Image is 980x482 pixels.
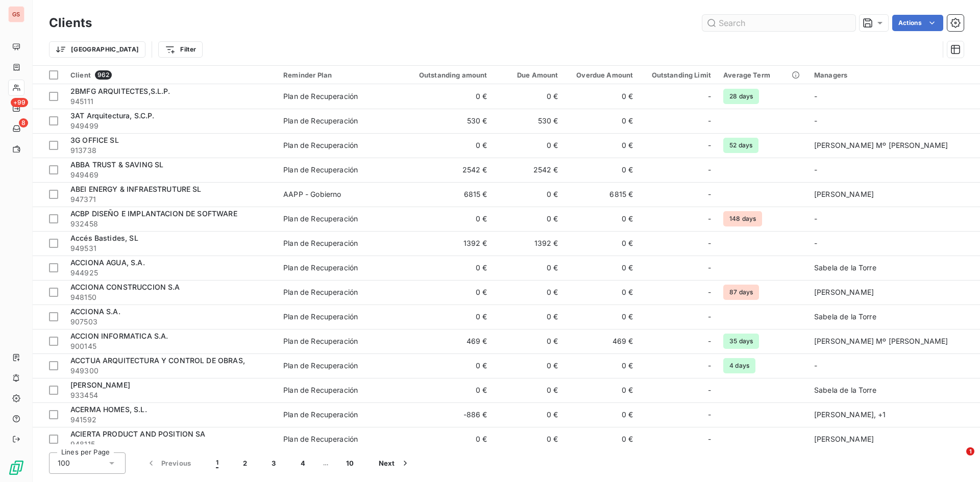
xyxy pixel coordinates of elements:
[70,356,245,365] span: ACCTUA ARQUITECTURA Y CONTROL DE OBRAS,
[70,145,271,156] span: 913738
[708,361,711,371] span: -
[19,118,28,128] span: 8
[216,458,218,468] span: 1
[565,329,640,353] td: 469 €
[814,165,817,174] span: -
[70,380,130,389] span: [PERSON_NAME]
[393,158,493,182] td: 2542 €
[158,41,203,58] button: Filter
[70,170,271,180] span: 949469
[708,189,711,199] span: -
[645,71,711,79] div: Outstanding Limit
[494,305,565,329] td: 0 €
[393,280,493,305] td: 0 €
[393,207,493,231] td: 0 €
[565,378,640,402] td: 0 €
[393,329,493,353] td: 469 €
[494,329,565,353] td: 0 €
[708,165,711,175] span: -
[494,158,565,182] td: 2542 €
[494,133,565,158] td: 0 €
[288,452,317,474] button: 4
[70,283,180,291] span: ACCIONA CONSTRUCCION S.A
[494,109,565,133] td: 530 €
[334,452,366,474] button: 10
[708,385,711,395] span: -
[95,70,112,80] span: 962
[393,133,493,158] td: 0 €
[494,378,565,402] td: 0 €
[565,231,640,256] td: 0 €
[283,312,358,322] div: Plan de Recuperación
[283,434,358,444] div: Plan de Recuperación
[70,87,170,95] span: 2BMFG ARQUITECTES,S.L.P.
[70,332,168,340] span: ACCION INFORMATICA S.A.
[565,84,640,109] td: 0 €
[814,435,874,443] span: [PERSON_NAME]
[70,415,271,425] span: 941592
[494,427,565,451] td: 0 €
[283,361,358,371] div: Plan de Recuperación
[565,133,640,158] td: 0 €
[494,402,565,427] td: 0 €
[70,185,202,193] span: ABEI ENERGY & INFRAESTRUTURE SL
[70,209,237,218] span: ACBP DISEÑO E IMPLANTACION DE SOFTWARE
[70,341,271,351] span: 900145
[708,140,711,150] span: -
[70,234,138,242] span: Accés Bastides, SL
[49,14,92,32] h3: Clients
[723,89,759,104] span: 28 days
[283,263,358,273] div: Plan de Recuperación
[49,41,145,58] button: [GEOGRAPHIC_DATA]
[565,353,640,378] td: 0 €
[393,231,493,256] td: 1392 €
[70,136,119,144] span: 3G OFFICE SL
[494,182,565,207] td: 0 €
[494,353,565,378] td: 0 €
[494,84,565,109] td: 0 €
[500,71,558,79] div: Due Amount
[70,243,271,253] span: 949531
[393,109,493,133] td: 530 €
[814,141,948,149] span: [PERSON_NAME] Mº [PERSON_NAME]
[708,287,711,297] span: -
[494,280,565,305] td: 0 €
[283,214,358,224] div: Plan de Recuperación
[814,214,817,223] span: -
[283,238,358,248] div: Plan de Recuperación
[11,98,28,107] span: +99
[393,427,493,451] td: 0 €
[814,337,948,345] span: [PERSON_NAME] Mº [PERSON_NAME]
[723,138,758,153] span: 52 days
[70,194,271,205] span: 947371
[565,207,640,231] td: 0 €
[70,96,271,107] span: 945111
[565,402,640,427] td: 0 €
[814,239,817,247] span: -
[723,71,802,79] div: Average Term
[259,452,288,474] button: 3
[70,121,271,131] span: 949499
[708,214,711,224] span: -
[565,280,640,305] td: 0 €
[283,116,358,126] div: Plan de Recuperación
[723,334,759,349] span: 35 days
[283,165,358,175] div: Plan de Recuperación
[393,305,493,329] td: 0 €
[204,452,231,474] button: 1
[70,366,271,376] span: 949300
[565,182,640,207] td: 6815 €
[393,353,493,378] td: 0 €
[565,305,640,329] td: 0 €
[494,207,565,231] td: 0 €
[70,292,271,302] span: 948150
[494,256,565,280] td: 0 €
[814,92,817,100] span: -
[283,336,358,346] div: Plan de Recuperación
[892,15,943,31] button: Actions
[70,71,91,79] span: Client
[58,458,70,468] span: 100
[399,71,487,79] div: Outstanding amount
[814,263,876,272] span: Sabela de la Torre
[702,15,855,31] input: Search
